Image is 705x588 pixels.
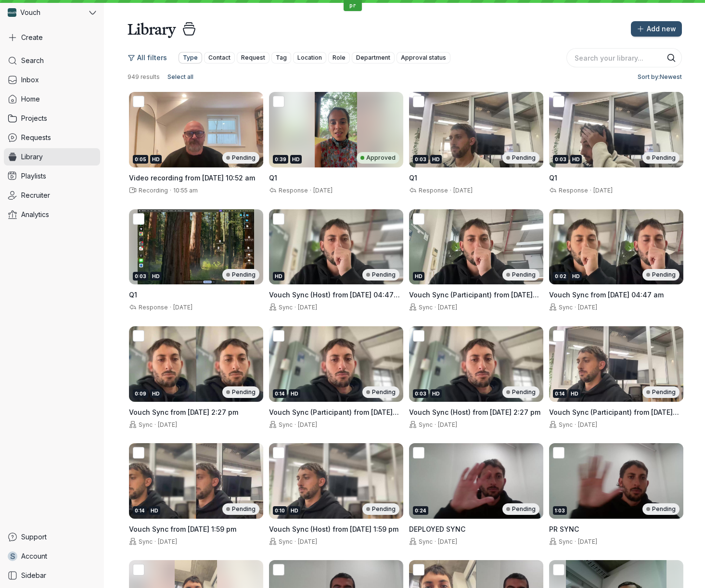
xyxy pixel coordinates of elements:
[168,304,173,311] span: ·
[269,290,403,300] h3: Vouch Sync (Host) from 8 August 2025 at 04:47 am
[208,53,231,63] span: Contact
[269,524,403,534] h3: Vouch Sync (Host) from 8 August 2025 at 1:59 pm
[557,187,588,194] span: Response
[21,171,46,181] span: Playlists
[149,506,160,515] div: HD
[417,421,433,428] span: Sync
[667,53,676,63] button: Search
[137,187,168,194] span: Recording
[277,187,308,194] span: Response
[430,155,442,164] div: HD
[433,421,438,429] span: ·
[4,567,100,584] a: Sidebar
[4,206,100,223] a: Analytics
[293,52,326,64] button: Location
[4,548,100,565] a: SAccount
[297,53,322,63] span: Location
[438,421,457,428] span: [DATE]
[273,506,287,515] div: 0:10
[588,187,593,194] span: ·
[21,75,39,85] span: Inbox
[413,389,428,398] div: 0:03
[549,291,664,299] span: Vouch Sync from [DATE] 04:47 am
[578,304,597,311] span: [DATE]
[356,53,390,63] span: Department
[4,129,100,146] a: Requests
[549,408,679,426] span: Vouch Sync (Participant) from [DATE] 1:59 pm
[642,152,679,164] div: Pending
[293,421,298,429] span: ·
[20,8,40,17] span: Vouch
[4,90,100,108] a: Home
[168,187,173,194] span: ·
[4,71,100,89] a: Inbox
[289,389,300,398] div: HD
[4,148,100,166] a: Library
[573,421,578,429] span: ·
[277,304,293,311] span: Sync
[129,525,236,533] span: Vouch Sync from [DATE] 1:59 pm
[409,291,539,308] span: Vouch Sync (Participant) from [DATE] 04:47 am
[631,21,682,37] button: Add new
[593,187,613,194] span: [DATE]
[21,191,50,200] span: Recruiter
[433,304,438,311] span: ·
[276,53,287,63] span: Tag
[4,167,100,185] a: Playlists
[397,52,450,64] button: Approval status
[642,503,679,515] div: Pending
[549,525,579,533] span: PR SYNC
[137,53,167,63] span: All filters
[183,53,198,63] span: Type
[573,304,578,311] span: ·
[10,551,15,561] span: S
[241,53,265,63] span: Request
[237,52,269,64] button: Request
[502,152,539,164] div: Pending
[129,173,263,183] h3: Video recording from 4 September 2025 at 10:52 am
[158,538,177,545] span: [DATE]
[313,187,333,194] span: [DATE]
[167,72,193,82] span: Select all
[553,155,568,164] div: 0:03
[557,538,573,545] span: Sync
[164,71,197,83] button: Select all
[273,155,288,164] div: 0:39
[273,272,284,281] div: HD
[647,24,676,34] span: Add new
[222,269,259,281] div: Pending
[21,33,43,42] span: Create
[362,503,399,515] div: Pending
[352,52,395,64] button: Department
[409,290,543,300] h3: Vouch Sync (Participant) from 8 August 2025 at 04:47 am
[269,291,400,308] span: Vouch Sync (Host) from [DATE] 04:47 am
[128,50,173,65] button: All filters
[413,272,424,281] div: HD
[4,110,100,127] a: Projects
[137,538,153,545] span: Sync
[333,53,346,63] span: Role
[293,538,298,546] span: ·
[128,73,160,81] span: 949 results
[273,389,287,398] div: 0:14
[129,408,263,417] h3: Vouch Sync from 8 August 2025 at 2:27 pm
[557,304,573,311] span: Sync
[417,187,448,194] span: Response
[409,408,543,417] h3: Vouch Sync (Host) from 8 August 2025 at 2:27 pm
[417,304,433,311] span: Sync
[362,386,399,398] div: Pending
[438,304,457,311] span: [DATE]
[153,538,158,546] span: ·
[553,272,568,281] div: 0:02
[21,94,40,104] span: Home
[409,174,417,182] span: Q1
[128,19,176,38] h1: Library
[173,304,192,311] span: [DATE]
[433,538,438,546] span: ·
[4,528,100,546] a: Support
[502,386,539,398] div: Pending
[21,56,44,65] span: Search
[642,269,679,281] div: Pending
[150,272,162,281] div: HD
[453,187,473,194] span: [DATE]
